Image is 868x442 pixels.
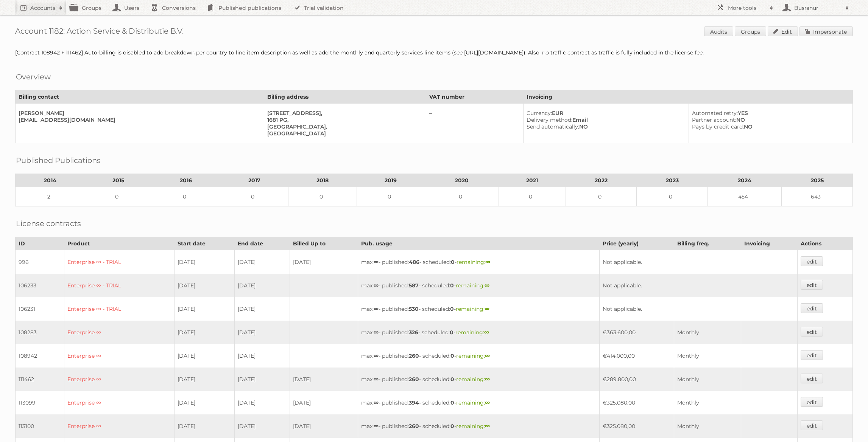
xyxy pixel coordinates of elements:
[85,174,152,187] th: 2015
[801,280,823,290] a: edit
[599,250,797,274] td: Not applicable.
[175,391,235,414] td: [DATE]
[64,274,174,297] td: Enterprise ∞ - TRIAL
[527,116,572,123] span: Delivery method:
[288,187,357,206] td: 0
[801,327,823,337] a: edit
[357,174,425,187] th: 2019
[455,329,489,336] span: remaining:
[409,352,419,359] strong: 260
[267,116,420,123] div: 1681 PG,
[234,237,290,250] th: End date
[450,352,454,359] strong: 0
[358,297,599,321] td: max: - published: - scheduled: -
[801,420,823,430] a: edit
[374,329,379,336] strong: ∞
[425,174,499,187] th: 2020
[175,237,235,250] th: Start date
[374,423,379,430] strong: ∞
[358,321,599,344] td: max: - published: - scheduled: -
[456,306,489,312] span: remaining:
[16,187,85,206] td: 2
[358,368,599,391] td: max: - published: - scheduled: -
[599,274,797,297] td: Not applicable.
[741,237,797,250] th: Invoicing
[16,90,264,104] th: Billing contact
[64,250,174,274] td: Enterprise ∞ - TRIAL
[358,414,599,438] td: max: - published: - scheduled: -
[708,174,782,187] th: 2024
[409,376,419,383] strong: 260
[234,274,290,297] td: [DATE]
[358,237,599,250] th: Pub. usage
[426,90,523,104] th: VAT number
[290,368,358,391] td: [DATE]
[358,274,599,297] td: max: - published: - scheduled: -
[499,174,566,187] th: 2021
[674,368,741,391] td: Monthly
[234,321,290,344] td: [DATE]
[358,391,599,414] td: max: - published: - scheduled: -
[674,344,741,368] td: Monthly
[16,414,64,438] td: 113100
[15,26,853,38] h1: Account 1182: Action Service & Distributie B.V.
[16,391,64,414] td: 113099
[801,397,823,407] a: edit
[456,352,490,359] span: remaining:
[451,259,455,265] strong: 0
[175,321,235,344] td: [DATE]
[566,187,637,206] td: 0
[782,187,853,206] td: 643
[728,4,766,12] h2: More tools
[16,368,64,391] td: 111462
[704,26,733,36] a: Audits
[527,123,683,130] div: NO
[16,174,85,187] th: 2014
[450,423,454,430] strong: 0
[175,368,235,391] td: [DATE]
[64,344,174,368] td: Enterprise ∞
[16,155,101,166] h2: Published Publications
[485,399,490,406] strong: ∞
[450,306,454,312] strong: 0
[485,259,490,265] strong: ∞
[637,174,708,187] th: 2023
[374,399,379,406] strong: ∞
[175,344,235,368] td: [DATE]
[801,350,823,360] a: edit
[768,26,798,36] a: Edit
[358,344,599,368] td: max: - published: - scheduled: -
[234,297,290,321] td: [DATE]
[175,274,235,297] td: [DATE]
[425,187,499,206] td: 0
[792,4,842,12] h2: Busranur
[16,297,64,321] td: 106231
[674,391,741,414] td: Monthly
[599,297,797,321] td: Not applicable.
[374,282,379,289] strong: ∞
[234,250,290,274] td: [DATE]
[85,187,152,206] td: 0
[599,237,674,250] th: Price (yearly)
[267,130,420,137] div: [GEOGRAPHIC_DATA]
[692,110,738,116] span: Automated retry:
[16,237,64,250] th: ID
[450,282,454,289] strong: 0
[456,282,489,289] span: remaining:
[456,399,490,406] span: remaining:
[674,321,741,344] td: Monthly
[450,329,453,336] strong: 0
[64,414,174,438] td: Enterprise ∞
[16,71,51,82] h2: Overview
[637,187,708,206] td: 0
[801,256,823,266] a: edit
[234,391,290,414] td: [DATE]
[220,187,288,206] td: 0
[527,116,683,123] div: Email
[426,104,523,143] td: –
[267,123,420,130] div: [GEOGRAPHIC_DATA],
[485,376,490,383] strong: ∞
[290,414,358,438] td: [DATE]
[485,352,490,359] strong: ∞
[782,174,853,187] th: 2025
